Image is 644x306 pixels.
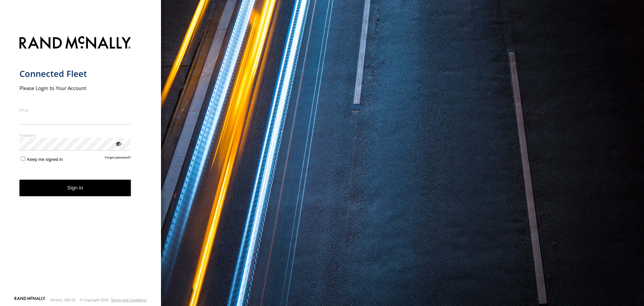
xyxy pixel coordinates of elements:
label: Email [19,107,131,113]
h2: Please Login to Your Account [19,85,131,91]
div: Version: 305.03 [50,298,75,302]
a: Visit our Website [14,297,45,303]
a: Terms and Conditions [111,298,147,302]
a: Forgot password? [105,156,131,162]
span: Keep me signed in [27,157,63,162]
div: ViewPassword [115,140,121,147]
h1: Connected Fleet [19,68,131,79]
input: Keep me signed in [21,157,25,161]
label: Password [19,133,131,138]
div: © Copyright 2025 - [80,298,147,302]
form: main [19,32,142,296]
img: Rand McNally [19,35,131,52]
button: Sign in [19,180,131,196]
